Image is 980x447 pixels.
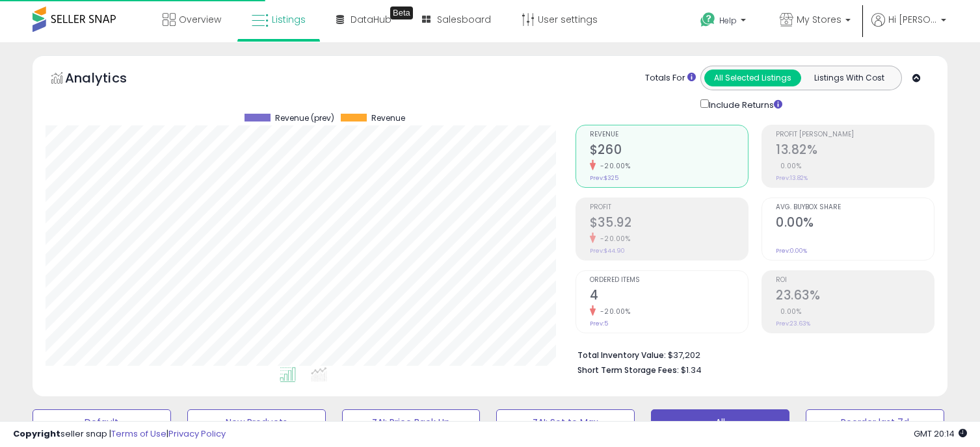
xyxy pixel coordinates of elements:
div: Tooltip anchor [390,6,413,19]
button: Listings With Cost [801,70,897,86]
span: Salesboard [437,13,491,26]
span: Listings [272,13,306,26]
h2: $260 [590,142,748,160]
a: Terms of Use [111,428,166,440]
span: Profit [PERSON_NAME] [776,131,934,138]
small: -20.00% [596,234,631,244]
span: Revenue [371,114,405,123]
small: Prev: 5 [590,320,608,327]
button: All Selected Listings [704,70,801,86]
a: Help [690,2,759,42]
b: Total Inventory Value: [577,350,666,361]
span: Revenue (prev) [275,114,334,123]
div: Include Returns [691,97,798,112]
small: Prev: 23.63% [776,320,810,327]
span: Hi [PERSON_NAME] [888,13,937,26]
small: 0.00% [776,307,802,316]
span: Revenue [590,131,748,138]
span: Profit [590,204,748,211]
h2: 4 [590,288,748,305]
span: Help [719,15,737,26]
b: Short Term Storage Fees: [577,364,679,376]
span: My Stores [797,13,841,26]
span: DataHub [351,13,391,26]
span: $1.34 [681,364,702,376]
small: -20.00% [596,161,631,171]
small: Prev: $325 [590,174,618,182]
div: Totals For [645,72,696,84]
small: Prev: 0.00% [776,247,807,255]
span: Ordered Items [590,277,748,284]
h2: 0.00% [776,215,934,233]
small: Prev: $44.90 [590,247,625,255]
h5: Analytics [65,69,152,90]
i: Get Help [700,12,716,28]
small: Prev: 13.82% [776,174,808,182]
div: seller snap | | [13,428,226,441]
span: Avg. Buybox Share [776,204,934,211]
span: Overview [179,13,221,26]
h2: 23.63% [776,288,934,305]
h2: 13.82% [776,142,934,160]
h2: $35.92 [590,215,748,233]
a: Privacy Policy [168,428,226,440]
span: 2025-09-11 20:14 GMT [914,428,967,440]
small: -20.00% [596,307,631,316]
span: ROI [776,277,934,284]
small: 0.00% [776,161,802,171]
strong: Copyright [13,428,60,440]
li: $37,202 [577,346,925,362]
a: Hi [PERSON_NAME] [871,13,946,42]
